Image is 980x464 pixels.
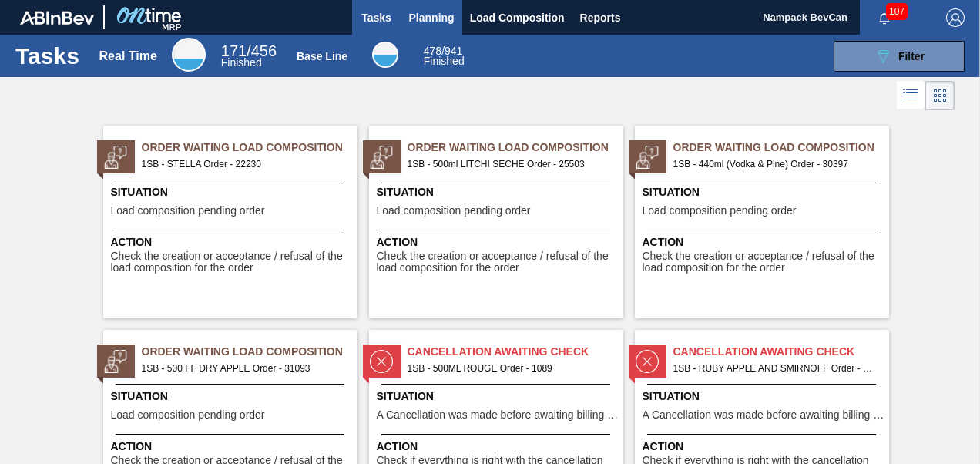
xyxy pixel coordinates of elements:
[580,8,621,27] span: Reports
[15,47,79,65] h1: Tasks
[377,184,619,200] span: Situation
[673,360,877,377] span: 1SB - RUBY APPLE AND SMIRNOFF Order - 2844
[370,146,393,169] img: status
[424,46,465,66] div: Base Line
[111,234,354,250] span: Action
[470,8,565,27] span: Load Composition
[111,184,354,200] span: Situation
[104,146,127,169] img: status
[221,45,277,68] div: Real Time
[408,344,623,360] span: Cancellation Awaiting Check
[673,156,877,173] span: 1SB - 440ml (Vodka & Pine) Order - 30397
[377,250,619,274] span: Check the creation or acceptance / refusal of the load composition for the order
[372,42,398,68] div: Base Line
[142,360,345,377] span: 1SB - 500 FF DRY APPLE Order - 31093
[673,344,889,360] span: Cancellation Awaiting Check
[360,8,394,27] span: Tasks
[377,409,619,421] span: A Cancellation was made before awaiting billing stage
[142,140,357,156] span: Order Waiting Load Composition
[925,81,955,110] div: Card Vision
[898,50,925,62] span: Filter
[834,41,965,72] button: Filter
[377,439,619,455] span: Action
[377,388,619,405] span: Situation
[20,11,94,25] img: TNhmsLtSVTkK8tSr43FrP2fwEKptu5GPRR3wAAAABJRU5ErkJggg==
[104,350,127,373] img: status
[377,234,619,250] span: Action
[221,42,277,59] span: / 456
[424,55,465,67] span: Finished
[221,42,247,59] span: 171
[643,205,797,217] span: Load composition pending order
[643,439,885,455] span: Action
[111,388,354,405] span: Situation
[636,350,659,373] img: status
[636,146,659,169] img: status
[377,205,531,217] span: Load composition pending order
[897,81,925,110] div: List Vision
[172,38,206,72] div: Real Time
[946,8,965,27] img: Logout
[643,388,885,405] span: Situation
[643,234,885,250] span: Action
[860,7,909,29] button: Notifications
[886,3,908,20] span: 107
[142,156,345,173] span: 1SB - STELLA Order - 22230
[673,140,889,156] span: Order Waiting Load Composition
[643,409,885,421] span: A Cancellation was made before awaiting billing stage
[221,56,262,69] span: Finished
[408,360,611,377] span: 1SB - 500ML ROUGE Order - 1089
[643,250,885,274] span: Check the creation or acceptance / refusal of the load composition for the order
[643,184,885,200] span: Situation
[297,50,347,62] div: Base Line
[111,409,265,421] span: Load composition pending order
[111,205,265,217] span: Load composition pending order
[111,250,354,274] span: Check the creation or acceptance / refusal of the load composition for the order
[409,8,455,27] span: Planning
[370,350,393,373] img: status
[424,45,463,57] span: / 941
[111,439,354,455] span: Action
[142,344,357,360] span: Order Waiting Load Composition
[99,49,157,63] div: Real Time
[408,156,611,173] span: 1SB - 500ml LITCHI SECHE Order - 25503
[408,140,623,156] span: Order Waiting Load Composition
[424,45,441,57] span: 478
